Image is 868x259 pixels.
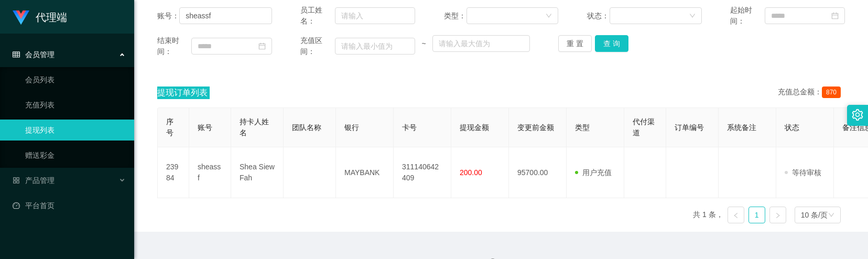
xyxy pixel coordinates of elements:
[595,35,628,52] button: 查 询
[394,147,451,198] td: 311140642409
[36,1,67,34] h1: 代理端
[517,123,554,132] span: 变更前金额
[432,35,529,52] input: 请输入最大值为
[460,123,489,132] span: 提现金额
[785,168,821,177] span: 等待审核
[675,123,704,132] span: 订单编号
[292,123,321,132] span: 团队名称
[13,177,20,184] i: 图标: appstore-o
[727,123,756,132] span: 系统备注
[689,13,696,20] i: 图标: down
[748,207,765,223] li: 1
[778,87,845,99] div: 充值总金额：
[785,123,799,132] span: 状态
[801,207,828,223] div: 10 条/页
[775,212,781,219] i: 图标: right
[300,35,335,57] span: 充值区间：
[158,147,189,198] td: 23984
[822,87,841,98] span: 870
[335,38,415,55] input: 请输入最小值为
[546,13,552,20] i: 图标: down
[25,145,126,166] a: 赠送彩金
[13,50,55,59] span: 会员管理
[231,147,284,198] td: Shea Siew Fah
[157,35,191,57] span: 结束时间：
[240,117,269,137] span: 持卡人姓名
[728,207,744,223] li: 上一页
[344,123,359,132] span: 银行
[575,123,590,132] span: 类型
[258,42,266,50] i: 图标: calendar
[444,10,466,21] span: 类型：
[828,212,834,219] i: 图标: down
[769,207,786,223] li: 下一页
[852,109,863,121] i: 图标: setting
[402,123,417,132] span: 卡号
[13,13,67,21] a: 代理端
[415,38,432,49] span: ~
[460,168,482,177] span: 200.00
[831,12,839,19] i: 图标: calendar
[749,207,765,223] a: 1
[157,87,208,99] span: 提现订单列表
[733,212,739,219] i: 图标: left
[633,117,655,137] span: 代付渠道
[575,168,612,177] span: 用户充值
[509,147,567,198] td: 95700.00
[13,176,55,185] span: 产品管理
[693,207,723,223] li: 共 1 条，
[13,10,29,25] img: logo.9652507e.png
[166,117,173,137] span: 序号
[198,123,212,132] span: 账号
[335,7,415,24] input: 请输入
[13,195,126,216] a: 图标: dashboard平台首页
[13,51,20,58] i: 图标: table
[336,147,394,198] td: MAYBANK
[25,69,126,90] a: 会员列表
[157,10,179,21] span: 账号：
[25,120,126,141] a: 提现列表
[730,5,764,27] span: 起始时间：
[300,5,335,27] span: 员工姓名：
[587,10,610,21] span: 状态：
[179,7,272,24] input: 请输入
[558,35,592,52] button: 重 置
[189,147,231,198] td: sheassf
[25,94,126,115] a: 充值列表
